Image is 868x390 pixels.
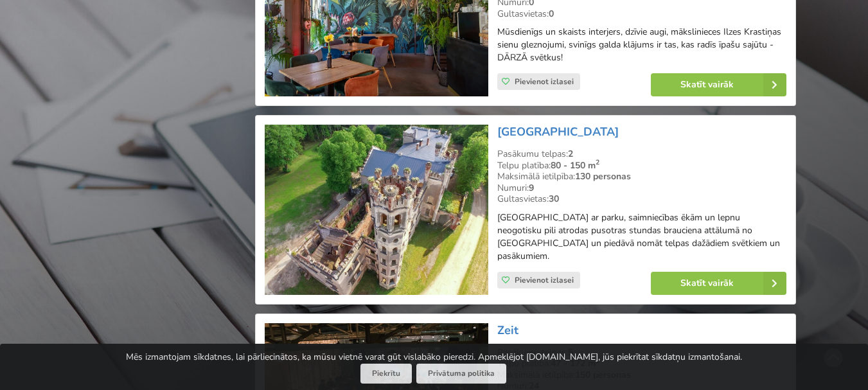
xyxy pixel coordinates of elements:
[497,171,786,182] div: Maksimālā ietilpība:
[497,26,786,64] p: Mūsdienīgs un skaists interjers, dzīvie augi, mākslinieces Ilzes Krastiņas sienu gleznojumi, svin...
[497,323,518,338] a: Zeit
[529,182,534,194] strong: 9
[497,193,786,205] div: Gultasvietas:
[551,159,599,172] strong: 80 - 150 m
[515,275,574,285] span: Pievienot izlasei
[568,148,573,160] strong: 2
[497,148,786,160] div: Pasākumu telpas:
[497,8,786,20] div: Gultasvietas:
[575,170,631,182] strong: 130 personas
[549,193,559,205] strong: 30
[265,125,488,295] img: Pils, muiža | Aizkraukles novads | Odzienas muiža
[360,364,412,384] button: Piekrītu
[651,272,786,295] a: Skatīt vairāk
[497,182,786,194] div: Numuri:
[651,73,786,96] a: Skatīt vairāk
[416,364,506,384] a: Privātuma politika
[549,8,554,20] strong: 0
[497,160,786,172] div: Telpu platība:
[497,124,619,139] a: [GEOGRAPHIC_DATA]
[596,157,599,167] sup: 2
[497,211,786,263] p: [GEOGRAPHIC_DATA] ar parku, saimniecības ēkām un lepnu neogotisku pili atrodas pusotras stundas b...
[515,76,574,87] span: Pievienot izlasei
